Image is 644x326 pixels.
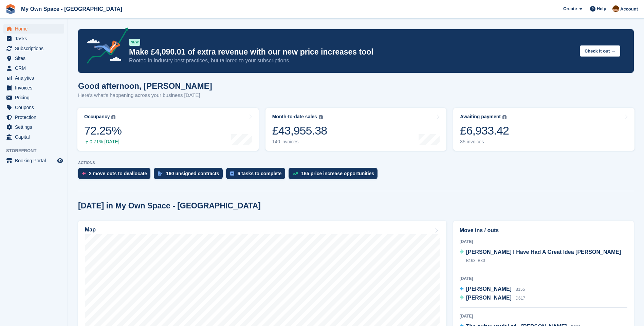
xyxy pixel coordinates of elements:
[272,114,317,120] div: Month-to-date sales
[460,124,509,138] div: £6,933.42
[3,122,64,132] a: menu
[301,171,374,176] div: 165 price increase opportunities
[3,44,64,53] a: menu
[466,286,512,292] span: [PERSON_NAME]
[158,171,163,176] img: contract_signature_icon-13c848040528278c33f63329250d36e43548de30e8caae1d1a13099fd9432cc5.svg
[3,83,64,93] a: menu
[460,139,509,145] div: 35 invoices
[563,5,577,12] span: Create
[3,24,64,34] a: menu
[289,168,381,183] a: 165 price increase opportunities
[265,108,447,151] a: Month-to-date sales £43,955.38 140 invoices
[460,313,627,319] div: [DATE]
[319,115,323,119] img: icon-info-grey-7440780725fd019a000dd9b08b2336e03edf1995a4989e88bcd33f0948082b44.svg
[597,5,606,12] span: Help
[453,108,634,151] a: Awaiting payment £6,933.42 35 invoices
[15,113,56,122] span: Protection
[15,63,56,73] span: CRM
[3,113,64,122] a: menu
[111,115,115,119] img: icon-info-grey-7440780725fd019a000dd9b08b2336e03edf1995a4989e88bcd33f0948082b44.svg
[129,57,574,64] p: Rooted in industry best practices, but tailored to your subscriptions.
[15,44,56,53] span: Subscriptions
[89,171,147,176] div: 2 move outs to deallocate
[466,295,512,301] span: [PERSON_NAME]
[460,226,627,235] h2: Move ins / outs
[272,139,327,145] div: 140 invoices
[82,171,86,176] img: move_outs_to_deallocate_icon-f764333ba52eb49d3ac5e1228854f67142a1ed5810a6f6cc68b1a99e826820c5.svg
[15,73,56,83] span: Analytics
[226,168,289,183] a: 6 tasks to complete
[3,54,64,63] a: menu
[460,114,501,120] div: Awaiting payment
[3,103,64,112] a: menu
[5,4,16,14] img: stora-icon-8386f47178a22dfd0bd8f6a31ec36ba5ce8667c1dd55bd0f319d3a0aa187defe.svg
[15,83,56,93] span: Invoices
[129,39,140,46] div: NEW
[6,147,68,154] span: Storefront
[515,287,525,292] span: B155
[56,157,64,165] a: Preview store
[85,227,96,233] h2: Map
[15,156,56,165] span: Booking Portal
[15,122,56,132] span: Settings
[3,73,64,83] a: menu
[78,81,212,90] h1: Good afternoon, [PERSON_NAME]
[15,132,56,142] span: Capital
[166,171,219,176] div: 160 unsigned contracts
[460,248,627,265] a: [PERSON_NAME] I Have Had A Great Idea [PERSON_NAME] B163, B80
[230,171,234,176] img: task-75834270c22a3079a89374b754ae025e5fb1db73e45f91037f5363f120a921f8.svg
[3,156,64,165] a: menu
[620,6,638,13] span: Account
[460,294,525,303] a: [PERSON_NAME] D617
[129,47,574,57] p: Make £4,090.01 of extra revenue with our new price increases tool
[466,249,621,255] span: [PERSON_NAME] I Have Had A Great Idea [PERSON_NAME]
[460,239,627,245] div: [DATE]
[15,93,56,102] span: Pricing
[15,103,56,112] span: Coupons
[460,276,627,282] div: [DATE]
[15,54,56,63] span: Sites
[18,3,125,15] a: My Own Space - [GEOGRAPHIC_DATA]
[3,34,64,43] a: menu
[612,5,619,12] img: Paula Harris
[15,34,56,43] span: Tasks
[293,172,298,175] img: price_increase_opportunities-93ffe204e8149a01c8c9dc8f82e8f89637d9d84a8eef4429ea346261dce0b2c0.svg
[78,161,634,165] p: ACTIONS
[84,114,110,120] div: Occupancy
[78,91,212,99] p: Here's what's happening across your business [DATE]
[460,285,525,294] a: [PERSON_NAME] B155
[3,132,64,142] a: menu
[78,168,154,183] a: 2 move outs to deallocate
[3,63,64,73] a: menu
[466,258,485,263] span: B163, B80
[84,124,122,138] div: 72.25%
[78,201,261,210] h2: [DATE] in My Own Space - [GEOGRAPHIC_DATA]
[154,168,226,183] a: 160 unsigned contracts
[272,124,327,138] div: £43,955.38
[580,45,620,57] button: Check it out →
[238,171,282,176] div: 6 tasks to complete
[502,115,507,119] img: icon-info-grey-7440780725fd019a000dd9b08b2336e03edf1995a4989e88bcd33f0948082b44.svg
[84,139,122,145] div: 0.71% [DATE]
[81,27,129,66] img: price-adjustments-announcement-icon-8257ccfd72463d97f412b2fc003d46551f7dbcb40ab6d574587a9cd5c0d94...
[3,93,64,102] a: menu
[15,24,56,34] span: Home
[77,108,259,151] a: Occupancy 72.25% 0.71% [DATE]
[515,296,525,301] span: D617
